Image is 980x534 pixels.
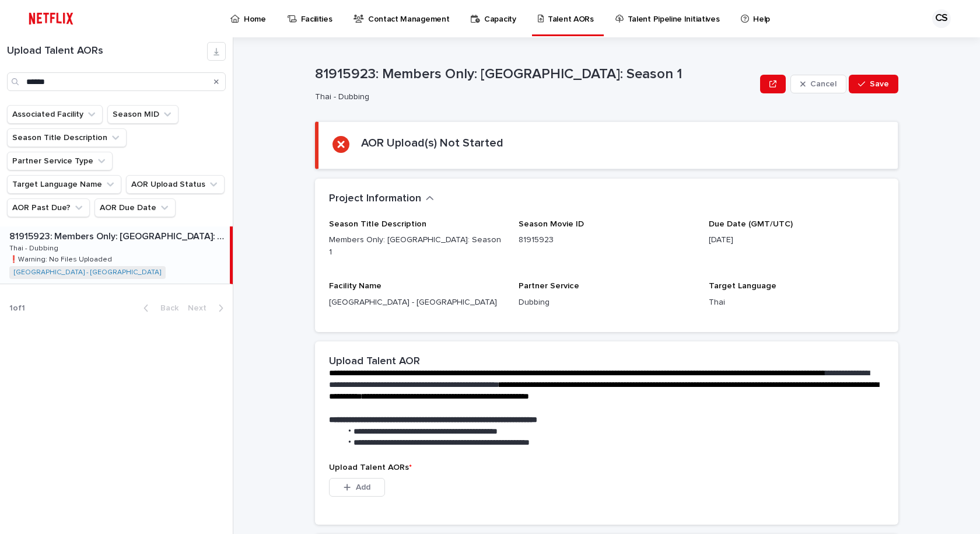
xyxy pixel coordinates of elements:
input: Search [7,72,226,91]
p: Thai - Dubbing [315,92,751,102]
button: Target Language Name [7,175,121,194]
button: Season MID [107,105,178,124]
span: Add [356,483,370,491]
span: Partner Service [519,282,579,290]
h2: AOR Upload(s) Not Started [361,136,503,150]
h2: Project Information [329,193,421,205]
h1: Upload Talent AORs [7,45,207,58]
span: Season Movie ID [519,220,584,228]
button: Back [134,303,183,313]
button: Season Title Description [7,128,127,147]
button: Cancel [790,75,846,93]
button: Save [849,75,898,93]
p: Dubbing [519,296,694,309]
span: Target Language [709,282,776,290]
p: Members Only: [GEOGRAPHIC_DATA]: Season 1 [329,234,505,259]
span: Upload Talent AORs [329,463,412,472]
span: Next [188,304,213,312]
span: Cancel [810,80,836,88]
button: Project Information [329,193,434,205]
div: CS [932,9,951,28]
p: Thai [709,296,884,309]
button: Associated Facility [7,105,103,124]
span: Facility Name [329,282,381,290]
p: [GEOGRAPHIC_DATA] - [GEOGRAPHIC_DATA] [329,296,505,309]
button: AOR Upload Status [126,175,225,194]
img: ifQbXi3ZQGMSEF7WDB7W [23,7,79,30]
a: [GEOGRAPHIC_DATA] - [GEOGRAPHIC_DATA] [14,268,161,277]
p: 81915923: Members Only: [GEOGRAPHIC_DATA]: Season 1 [9,229,228,242]
button: Next [183,303,233,313]
button: Add [329,478,385,497]
p: [DATE] [709,234,884,246]
span: Due Date (GMT/UTC) [709,220,793,228]
p: Thai - Dubbing [9,242,61,253]
button: AOR Due Date [94,198,176,217]
span: Back [153,304,178,312]
span: Season Title Description [329,220,426,228]
button: AOR Past Due? [7,198,90,217]
p: 81915923: Members Only: [GEOGRAPHIC_DATA]: Season 1 [315,66,755,83]
p: 81915923 [519,234,694,246]
span: Save [870,80,889,88]
p: ❗️Warning: No Files Uploaded [9,253,114,264]
button: Partner Service Type [7,152,113,170]
h2: Upload Talent AOR [329,355,420,368]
